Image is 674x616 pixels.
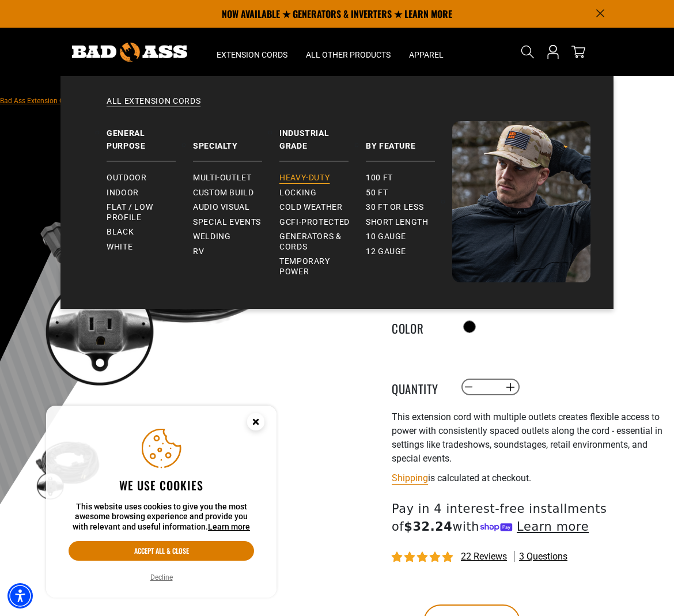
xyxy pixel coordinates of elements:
[193,202,250,213] span: Audio Visual
[279,202,343,213] span: Cold Weather
[84,96,590,121] a: All Extension Cords
[107,171,193,186] a: Outdoor
[34,127,303,396] img: black
[279,188,316,198] span: Locking
[193,171,279,186] a: Multi-Outlet
[297,28,400,76] summary: All Other Products
[366,186,452,201] a: 50 ft
[366,232,406,242] span: 10 gauge
[72,43,187,62] img: Bad Ass Extension Cords
[392,470,665,486] div: is calculated at checkout.
[107,242,132,252] span: White
[193,232,230,242] span: Welding
[392,319,449,334] legend: Color
[107,186,193,201] a: Indoor
[569,45,588,59] a: cart
[147,572,176,583] button: Decline
[193,186,279,201] a: Custom Build
[366,247,406,257] span: 12 gauge
[366,229,452,244] a: 10 gauge
[235,406,277,441] button: Close this option
[400,28,453,76] summary: Apparel
[279,256,357,277] span: Temporary Power
[217,50,287,60] span: Extension Cords
[366,171,452,186] a: 100 ft
[279,121,366,161] a: Industrial Grade
[193,229,279,244] a: Welding
[392,552,455,563] span: 4.95 stars
[366,215,452,230] a: Short Length
[279,186,366,201] a: Locking
[279,200,366,215] a: Cold Weather
[46,406,277,598] aside: Cookie Consent
[392,473,428,483] a: Shipping
[107,202,184,222] span: Flat / Low Profile
[208,522,250,531] a: This website uses cookies to give you the most awesome browsing experience and provide you with r...
[279,173,330,183] span: Heavy-Duty
[366,202,423,213] span: 30 ft or less
[34,435,101,502] img: black
[366,244,452,259] a: 12 gauge
[107,240,193,255] a: White
[7,583,33,609] div: Accessibility Menu
[544,28,562,76] a: Open this option
[107,200,193,225] a: Flat / Low Profile
[193,200,279,215] a: Audio Visual
[366,200,452,215] a: 30 ft or less
[69,541,254,561] button: Accept all & close
[193,244,279,259] a: RV
[409,50,444,60] span: Apparel
[193,173,252,183] span: Multi-Outlet
[69,478,254,493] h2: We use cookies
[366,217,429,228] span: Short Length
[107,173,146,183] span: Outdoor
[107,225,193,240] a: Black
[452,121,590,282] img: Bad Ass Extension Cords
[518,43,537,61] summary: Search
[306,50,391,60] span: All Other Products
[279,232,357,252] span: Generators & Cords
[392,411,662,464] span: This extension cord with multiple outlets creates flexible access to power with consistently spac...
[279,229,366,254] a: Generators & Cords
[279,217,350,228] span: GCFI-Protected
[279,171,366,186] a: Heavy-Duty
[193,215,279,230] a: Special Events
[107,188,139,198] span: Indoor
[193,217,261,228] span: Special Events
[279,215,366,230] a: GCFI-Protected
[193,121,279,161] a: Specialty
[392,380,449,395] label: Quantity
[107,227,134,237] span: Black
[461,551,507,562] span: 22 reviews
[519,550,567,563] span: 3 questions
[107,121,193,161] a: General Purpose
[279,254,366,279] a: Temporary Power
[193,247,204,257] span: RV
[69,502,254,532] p: This website uses cookies to give you the most awesome browsing experience and provide you with r...
[193,188,254,198] span: Custom Build
[366,173,393,183] span: 100 ft
[366,188,388,198] span: 50 ft
[366,121,452,161] a: By Feature
[207,28,297,76] summary: Extension Cords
